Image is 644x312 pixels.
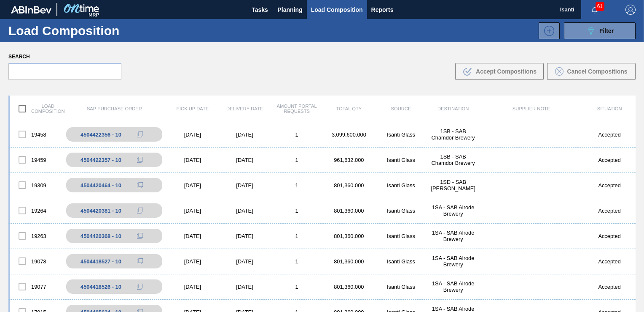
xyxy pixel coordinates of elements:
div: 1SA - SAB Alrode Brewery [427,255,479,268]
div: Accepted [583,182,636,189]
div: Destination [427,106,479,111]
div: 19263 [10,227,62,245]
div: [DATE] [166,182,219,189]
div: SAP Purchase Order [62,106,166,111]
div: Isanti Glass [375,131,427,138]
div: Isanti Glass [375,208,427,214]
div: 801,360.000 [323,284,375,290]
div: Isanti Glass [375,258,427,265]
div: 19077 [10,278,62,296]
div: Accepted [583,258,636,265]
div: [DATE] [166,258,219,265]
div: 1 [271,233,323,239]
div: 1 [271,208,323,214]
img: TNhmsLtSVTkK8tSr43FrP2fwEKptu5GPRR3wAAAABJRU5ErkJggg== [11,6,51,14]
span: Planning [278,5,303,15]
div: Isanti Glass [375,157,427,163]
div: 1 [271,284,323,290]
div: [DATE] [219,258,271,265]
span: Accept Compositions [476,68,537,75]
div: Situation [583,106,636,111]
div: Copy [131,129,148,140]
span: Filter [599,27,614,34]
label: Search [8,51,121,63]
div: Copy [131,256,148,266]
div: Copy [131,155,148,165]
span: Reports [371,5,394,15]
div: 801,360.000 [323,208,375,214]
div: 1SB - SAB Chamdor Brewery [427,128,479,141]
h1: Load Composition [8,26,142,36]
div: 4504418527 - 10 [80,258,121,265]
div: 19459 [10,151,62,169]
div: Copy [131,231,148,241]
button: Notifications [581,4,608,16]
div: Isanti Glass [375,284,427,290]
div: [DATE] [166,157,219,163]
div: [DATE] [219,131,271,138]
button: Filter [564,22,636,39]
div: Copy [131,205,148,216]
div: Copy [131,180,148,190]
div: 961,632.000 [323,157,375,163]
div: 4504422357 - 10 [80,157,121,163]
div: Delivery Date [219,106,271,111]
div: [DATE] [166,208,219,214]
div: 3,099,600.000 [323,131,375,138]
span: Load Composition [311,5,363,15]
div: Accepted [583,157,636,163]
div: [DATE] [219,233,271,239]
div: [DATE] [219,157,271,163]
div: Accepted [583,233,636,239]
div: Amount Portal Requests [271,104,323,114]
div: 1 [271,258,323,265]
div: [DATE] [166,284,219,290]
button: Cancel Compositions [547,63,636,80]
div: 1 [271,131,323,138]
div: Accepted [583,208,636,214]
div: 4504420464 - 10 [80,182,121,189]
div: 4504420381 - 10 [80,208,121,214]
div: 1SA - SAB Alrode Brewery [427,230,479,242]
div: 1 [271,157,323,163]
div: Accepted [583,284,636,290]
div: 1SB - SAB Chamdor Brewery [427,153,479,166]
div: [DATE] [219,182,271,189]
div: New Load Composition [534,22,560,39]
div: 801,360.000 [323,233,375,239]
div: 19309 [10,176,62,194]
div: 4504418526 - 10 [80,284,121,290]
div: 1SA - SAB Alrode Brewery [427,280,479,293]
div: 801,360.000 [323,182,375,189]
div: Supplier Note [479,106,583,111]
div: [DATE] [166,233,219,239]
div: Source [375,106,427,111]
div: [DATE] [219,284,271,290]
div: [DATE] [166,131,219,138]
div: Isanti Glass [375,182,427,189]
div: 4504420368 - 10 [80,233,121,239]
span: Tasks [251,5,269,15]
span: Cancel Compositions [567,68,627,75]
div: 19264 [10,202,62,219]
img: Logout [625,5,636,15]
div: Total Qty [323,106,375,111]
div: 801,360.000 [323,258,375,265]
div: 1SD - SAB Rosslyn Brewery [427,179,479,192]
div: 1 [271,182,323,189]
div: Isanti Glass [375,233,427,239]
div: 19458 [10,126,62,143]
button: Accept Compositions [455,63,544,80]
div: Load composition [10,100,62,118]
div: Pick up Date [166,106,219,111]
div: 1SA - SAB Alrode Brewery [427,204,479,217]
div: Copy [131,282,148,292]
div: Accepted [583,131,636,138]
div: 19078 [10,252,62,270]
span: 61 [596,2,604,11]
div: [DATE] [219,208,271,214]
div: 4504422356 - 10 [80,131,121,138]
